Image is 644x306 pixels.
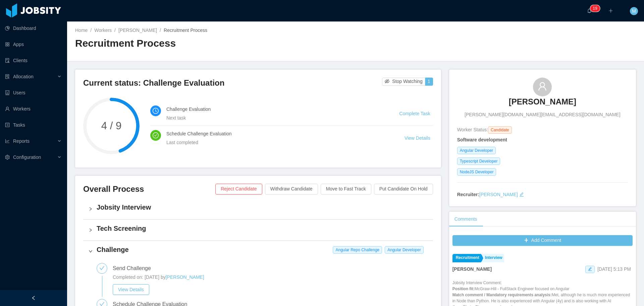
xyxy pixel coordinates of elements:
[449,212,483,227] div: Comments
[5,54,62,67] a: icon: auditClients
[83,220,433,241] div: icon: rightTech Screening
[452,254,481,262] a: Recruitment
[479,192,518,197] a: [PERSON_NAME]
[118,28,157,33] a: [PERSON_NAME]
[113,274,166,280] span: Completed on: [DATE] by
[452,293,485,297] strong: Match comment /
[457,137,507,142] strong: Software development
[486,293,552,297] strong: Mandatory requirements analysis:
[113,263,156,274] div: Send Challenge
[265,184,318,194] button: Withdraw Candidate
[97,224,428,233] h4: Tech Screening
[215,184,262,194] button: Reject Candidate
[97,245,428,254] h4: Challenge
[5,155,10,160] i: icon: setting
[83,121,140,131] span: 4 / 9
[452,287,475,291] strong: Position fit:
[321,184,371,194] button: Move to Fast Track
[593,5,595,12] p: 1
[113,284,149,295] button: View Details
[457,158,500,165] span: Typescript Developer
[5,118,62,132] a: icon: profileTasks
[5,102,62,116] a: icon: userWorkers
[5,38,62,51] a: icon: appstoreApps
[5,74,10,79] i: icon: solution
[587,8,592,13] i: icon: bell
[425,78,433,86] button: 1
[97,203,428,212] h4: Jobsity Interview
[5,139,10,143] i: icon: line-chart
[509,96,576,107] h3: [PERSON_NAME]
[89,228,93,232] i: icon: right
[465,111,620,118] span: [PERSON_NAME][DOMAIN_NAME][EMAIL_ADDRESS][DOMAIN_NAME]
[590,5,600,12] sup: 19
[5,21,62,35] a: icon: pie-chartDashboard
[13,138,30,144] span: Reports
[153,108,159,114] i: icon: clock-circle
[597,266,631,272] span: [DATE] 5:13 PM
[13,155,41,160] span: Configuration
[160,28,161,33] span: /
[166,139,388,146] div: Last completed
[13,74,34,79] span: Allocation
[89,249,93,253] i: icon: right
[114,28,116,33] span: /
[83,241,433,262] div: icon: rightChallenge
[452,235,633,246] button: icon: plusAdd Comment
[166,105,383,113] h4: Challenge Evaluation
[333,246,382,254] span: Angular Repo Challenge
[457,147,496,154] span: Angular Developer
[5,86,62,99] a: icon: robotUsers
[166,114,383,122] div: Next task
[83,78,382,88] h3: Current status: Challenge Evaluation
[538,82,547,91] i: icon: user
[632,7,636,15] span: M
[405,135,430,141] a: View Details
[83,184,215,194] h3: Overall Process
[89,207,93,211] i: icon: right
[385,246,423,254] span: Angular Developer
[153,132,159,138] i: icon: check-circle
[75,37,356,50] h2: Recruitment Process
[519,192,524,197] i: icon: edit
[488,126,512,134] span: Candidate
[482,254,504,262] a: Interview
[164,28,207,33] span: Recruitment Process
[382,78,425,86] button: icon: eye-invisibleStop Watching
[452,266,492,272] strong: [PERSON_NAME]
[457,168,496,176] span: NodeJS Developer
[75,28,88,33] a: Home
[588,267,592,271] i: icon: edit
[166,274,204,280] a: [PERSON_NAME]
[457,127,488,132] span: Worker Status:
[509,96,576,111] a: [PERSON_NAME]
[166,130,388,137] h4: Schedule Challenge Evaluation
[94,28,112,33] a: Workers
[90,28,92,33] span: /
[83,199,433,219] div: icon: rightJobsity Interview
[113,287,149,292] a: View Details
[99,265,105,271] i: icon: check
[608,8,613,13] i: icon: plus
[595,5,597,12] p: 9
[374,184,433,194] button: Put Candidate On Hold
[457,192,479,197] strong: Recruiter:
[399,111,430,116] a: Complete Task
